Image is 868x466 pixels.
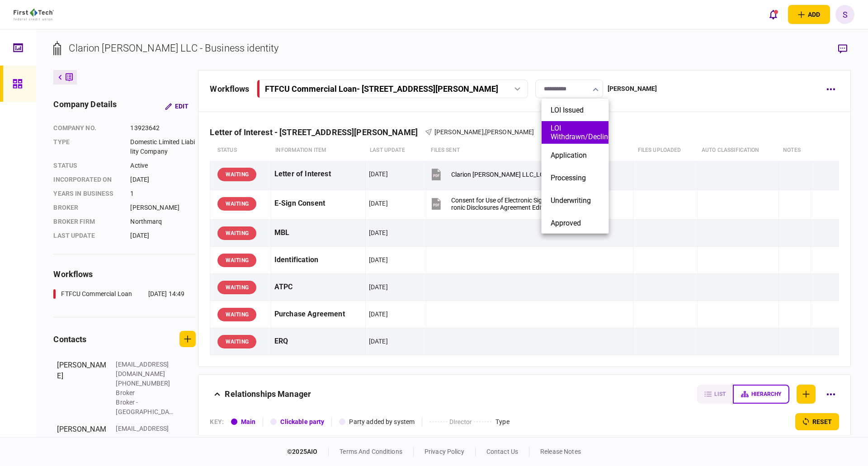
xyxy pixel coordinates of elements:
button: Processing [551,174,599,182]
button: Approved [551,219,599,227]
button: LOI Issued [551,106,599,114]
button: Application [551,151,599,160]
button: LOI Withdrawn/Declined [551,124,599,141]
button: Underwriting [551,196,599,205]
